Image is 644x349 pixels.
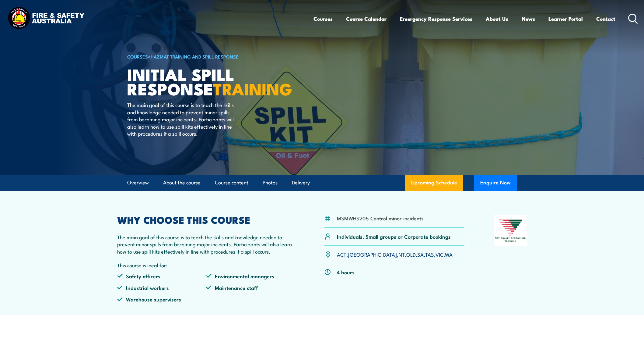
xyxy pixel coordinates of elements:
[117,272,206,280] li: Safety officers
[206,272,295,280] li: Environmental managers
[117,262,295,269] p: This course is ideal for:
[425,251,434,258] a: TAS
[215,175,248,191] a: Course content
[127,53,278,60] h6: >
[127,67,278,95] h1: Initial Spill Response
[398,251,405,258] a: NT
[548,11,583,27] a: Learner Portal
[163,175,201,191] a: About the course
[494,215,527,246] img: Nationally Recognised Training logo.
[346,11,387,27] a: Course Calendar
[596,11,615,27] a: Contact
[348,251,397,258] a: [GEOGRAPHIC_DATA]
[213,76,292,101] strong: TRAINING
[436,251,443,258] a: VIC
[337,251,346,258] a: ACT
[127,175,149,191] a: Overview
[127,53,148,60] a: COURSES
[151,53,239,60] a: HAZMAT Training and Spill Response
[522,11,535,27] a: News
[337,215,423,222] li: MSMWHS205 Control minor incidents
[292,175,310,191] a: Delivery
[313,11,333,27] a: Courses
[417,251,424,258] a: SA
[337,251,453,258] p: , , , , , , ,
[400,11,472,27] a: Emergency Response Services
[337,269,355,276] p: 4 hours
[117,296,206,303] li: Warehouse supervisors
[127,101,238,137] p: The main goal of this course is to teach the skills and knowledge needed to prevent minor spills ...
[405,175,463,191] a: Upcoming Schedule
[117,233,295,255] p: The main goal of this course is to teach the skills and knowledge needed to prevent minor spills ...
[206,284,295,291] li: Maintenance staff
[486,11,508,27] a: About Us
[117,215,295,224] h2: WHY CHOOSE THIS COURSE
[337,233,451,240] p: Individuals, Small groups or Corporate bookings
[474,175,517,191] button: Enquire Now
[263,175,278,191] a: Photos
[445,251,453,258] a: WA
[117,284,206,291] li: Industrial workers
[406,251,416,258] a: QLD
